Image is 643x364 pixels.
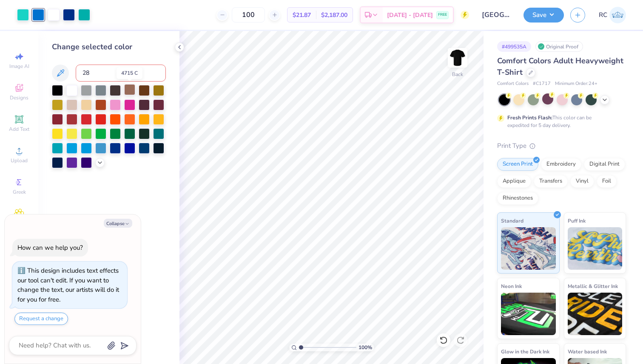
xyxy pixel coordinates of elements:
span: Upload [11,157,28,164]
span: Add Text [9,126,29,133]
button: Collapse [104,219,132,228]
input: e.g. 7428 c [76,65,166,82]
div: Original Proof [535,41,583,52]
div: # 499535A [497,41,531,52]
span: # C1717 [533,80,551,87]
div: Back [452,71,463,78]
button: Save [524,8,564,23]
span: Puff Ink [568,216,586,225]
span: $21.87 [293,11,311,20]
span: Greek [13,189,26,195]
span: Glow in the Dark Ink [501,347,549,356]
img: Neon Ink [501,293,556,335]
span: Comfort Colors Adult Heavyweight T-Shirt [497,56,623,77]
span: Neon Ink [501,282,522,291]
input: – – [232,7,265,23]
div: Screen Print [497,158,538,171]
div: Rhinestones [497,192,538,205]
span: Comfort Colors [497,80,529,87]
div: This design includes text effects our tool can't edit. If you want to change the text, our artist... [17,266,119,304]
div: Applique [497,175,531,188]
span: FREE [438,12,447,18]
span: $2,187.00 [321,11,347,20]
span: Metallic & Glitter Ink [568,282,618,291]
div: Print Type [497,141,626,151]
span: Image AI [9,63,29,70]
input: Untitled Design [475,6,517,23]
img: Puff Ink [568,227,623,270]
span: Minimum Order: 24 + [555,80,597,87]
div: Digital Print [584,158,625,171]
img: Rohan Chaurasia [609,7,626,23]
span: Designs [10,94,28,101]
div: Change selected color [52,41,166,53]
div: Vinyl [570,175,594,188]
div: How can we help you? [17,243,83,252]
img: Standard [501,227,556,270]
div: 4715 C [117,67,142,79]
span: Water based Ink [568,347,607,356]
button: Request a change [14,313,68,325]
span: 100 % [358,344,372,351]
img: Metallic & Glitter Ink [568,293,623,335]
div: Transfers [534,175,568,188]
span: RC [599,10,607,20]
strong: Fresh Prints Flash: [507,114,552,121]
a: RC [599,7,626,23]
img: Back [449,49,466,66]
span: [DATE] - [DATE] [387,11,433,20]
div: Embroidery [541,158,581,171]
div: Foil [597,175,617,188]
span: Standard [501,216,524,225]
div: This color can be expedited for 5 day delivery. [507,114,612,129]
